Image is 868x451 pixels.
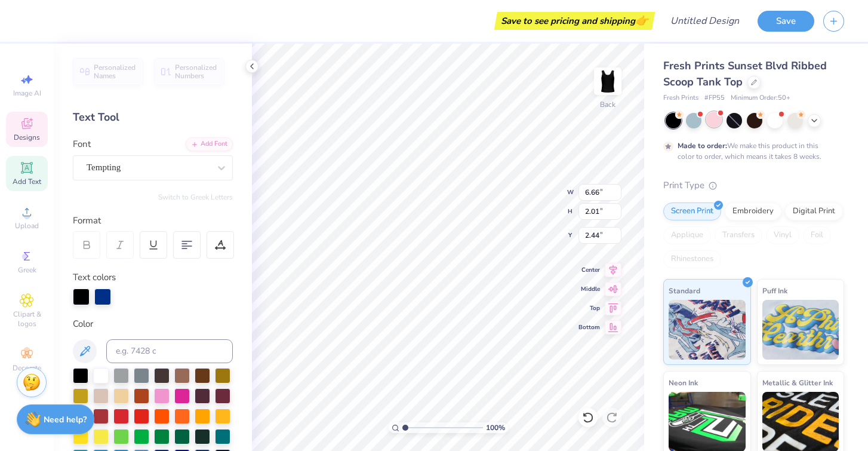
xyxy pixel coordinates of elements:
div: Vinyl [766,226,799,244]
div: Print Type [663,179,844,192]
span: Metallic & Glitter Ink [762,376,833,389]
span: Puff Ink [762,284,787,297]
span: Upload [15,221,39,231]
span: Minimum Order: 50 + [731,93,790,103]
img: Standard [669,300,746,360]
div: Transfers [715,226,762,244]
img: Puff Ink [762,300,839,360]
span: Add Text [13,177,41,186]
div: Back [600,99,615,110]
div: Color [73,317,233,331]
div: Applique [663,226,711,244]
div: Screen Print [663,203,721,220]
span: Image AI [13,88,41,98]
input: Untitled Design [661,9,749,33]
span: Middle [578,285,600,293]
input: e.g. 7428 c [106,339,233,363]
div: We make this product in this color to order, which means it takes 8 weeks. [678,140,824,162]
span: # FP55 [704,93,725,103]
div: Text Tool [73,109,233,125]
div: Foil [803,226,831,244]
span: Bottom [578,323,600,332]
span: Fresh Prints Sunset Blvd Ribbed Scoop Tank Top [663,59,827,89]
span: Personalized Names [94,63,136,80]
span: 100 % [486,422,505,433]
span: Decorate [13,363,41,373]
div: Format [73,214,234,228]
button: Save [758,11,814,32]
span: Fresh Prints [663,93,698,103]
div: Add Font [186,137,233,151]
div: Save to see pricing and shipping [497,12,652,30]
strong: Need help? [44,414,87,425]
span: Clipart & logos [6,309,48,329]
img: Back [596,69,620,93]
label: Font [73,137,91,151]
span: Personalized Numbers [175,63,217,80]
div: Rhinestones [663,250,721,268]
label: Text colors [73,271,116,284]
span: 👉 [635,13,648,27]
span: Greek [18,265,36,275]
div: Embroidery [725,203,781,220]
strong: Made to order: [678,141,727,151]
span: Top [578,304,600,312]
span: Designs [14,133,40,142]
span: Neon Ink [669,376,698,389]
div: Digital Print [785,203,843,220]
span: Center [578,266,600,274]
span: Standard [669,284,700,297]
button: Switch to Greek Letters [158,192,233,202]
